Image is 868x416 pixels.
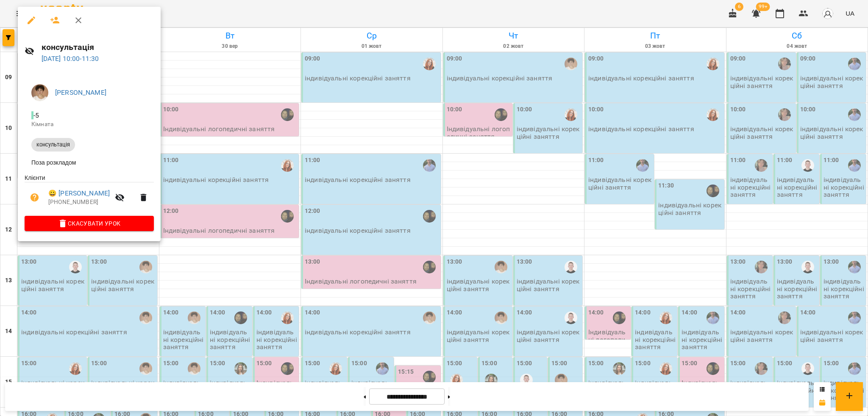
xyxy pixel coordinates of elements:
h6: консультація [42,41,154,54]
p: Кімната [31,120,147,129]
button: Скасувати Урок [25,216,154,231]
span: Скасувати Урок [31,218,147,229]
span: консультація [31,141,75,149]
span: - 5 [31,111,41,119]
p: [PHONE_NUMBER] [48,198,110,207]
li: Поза розкладом [25,155,154,170]
img: 31d4c4074aa92923e42354039cbfc10a.jpg [31,84,48,101]
ul: Клієнти [25,174,154,216]
a: [PERSON_NAME] [55,88,106,96]
button: Візит ще не сплачено. Додати оплату? [25,187,45,208]
a: [DATE] 10:00-11:30 [42,55,99,63]
a: 😀 [PERSON_NAME] [48,188,110,198]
